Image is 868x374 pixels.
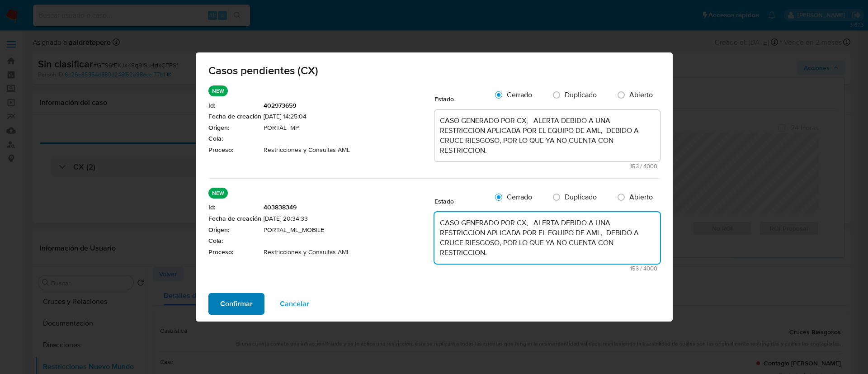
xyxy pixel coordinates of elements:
[208,123,261,133] span: Origen :
[264,101,434,110] span: 402973659
[264,123,434,133] span: PORTAL_MP
[437,265,657,271] span: Máximo 4000 caracteres
[264,226,434,235] span: PORTAL_ML_MOBILE
[437,163,657,169] span: Máximo 4000 caracteres
[507,90,532,100] span: Cerrado
[208,214,261,223] span: Fecha de creación
[507,192,532,202] span: Cerrado
[208,226,261,235] span: Origen :
[208,248,261,257] span: Proceso :
[208,237,261,246] span: Cola :
[208,85,228,96] p: NEW
[434,85,489,108] div: Estado
[264,214,434,223] span: [DATE] 20:34:33
[268,293,321,315] button: Cancelar
[629,90,653,100] span: Abierto
[208,204,261,213] span: Id :
[264,248,434,257] span: Restricciones y Consultas AML
[208,65,660,76] span: Casos pendientes (CX)
[208,112,261,121] span: Fecha de creación
[208,101,261,110] span: Id :
[434,188,489,210] div: Estado
[434,110,660,161] textarea: CASO GENERADO POR CX, ALERTA DEBIDO A UNA RESTRICCION APLICADA POR EL EQUIPO DE AML, DEBIDO A CRU...
[208,293,264,315] button: Confirmar
[565,90,597,100] span: Duplicado
[264,146,434,155] span: Restricciones y Consultas AML
[264,112,434,121] span: [DATE] 14:25:04
[280,294,309,314] span: Cancelar
[434,212,660,264] textarea: CASO GENERADO POR CX, ALERTA DEBIDO A UNA RESTRICCION APLICADA POR EL EQUIPO DE AML, DEBIDO A CRU...
[208,146,261,155] span: Proceso :
[220,294,253,314] span: Confirmar
[629,192,653,202] span: Abierto
[264,204,434,213] span: 403838349
[208,135,261,144] span: Cola :
[565,192,597,202] span: Duplicado
[208,188,228,199] p: NEW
